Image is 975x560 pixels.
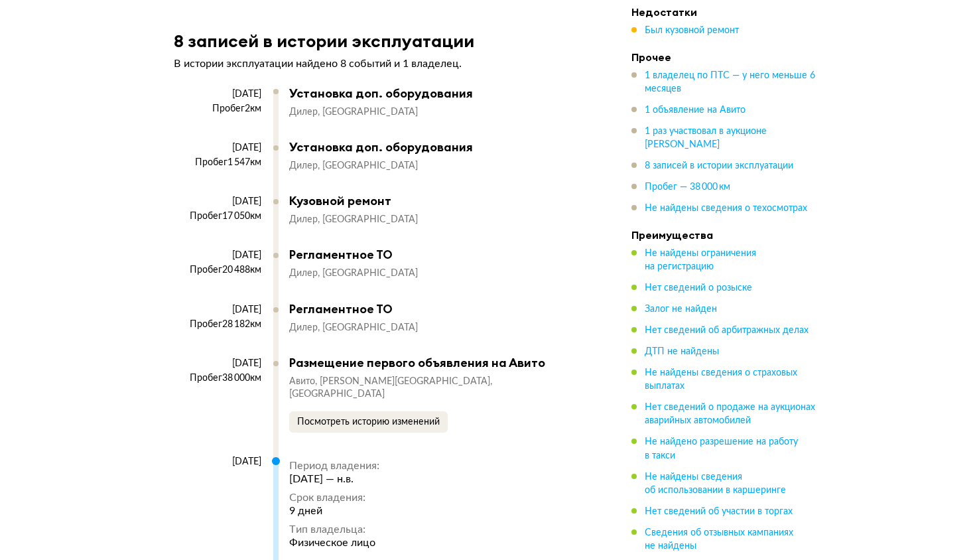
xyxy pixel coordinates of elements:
[645,204,807,213] span: Не найдены сведения о техосмотрах
[289,356,578,370] div: Размещение первого объявления на Авито
[174,57,592,70] p: В истории эксплуатации найдено 8 событий и 1 владелец.
[645,182,730,192] span: Пробег — 38 000 км
[289,269,322,278] span: Дилер
[289,411,448,433] button: Посмотреть историю изменений
[289,161,322,171] span: Дилер
[289,504,379,518] div: 9 дней
[645,437,798,460] span: Не найдено разрешение на работу в такси
[289,86,578,101] div: Установка доп. оборудования
[322,161,418,171] span: [GEOGRAPHIC_DATA]
[289,140,578,155] div: Установка доп. оборудования
[289,247,578,262] div: Регламентное ТО
[289,472,379,486] div: [DATE] — н.в.
[174,103,261,115] div: Пробег 2 км
[645,368,797,391] span: Не найдены сведения о страховых выплатах
[174,88,261,100] div: [DATE]
[289,377,320,386] span: Авито
[174,210,261,222] div: Пробег 17 050 км
[289,323,322,332] span: Дилер
[289,523,379,536] div: Тип владельца :
[645,305,717,314] span: Залог не найден
[645,71,815,94] span: 1 владелец по ПТС — у него меньше 6 месяцев
[174,196,261,208] div: [DATE]
[174,157,261,169] div: Пробег 1 547 км
[631,50,817,64] h4: Прочее
[174,264,261,276] div: Пробег 20 488 км
[645,127,767,149] span: 1 раз участвовал в аукционе [PERSON_NAME]
[645,26,739,35] span: Был кузовной ремонт
[322,323,418,332] span: [GEOGRAPHIC_DATA]
[631,228,817,242] h4: Преимущества
[174,456,261,468] div: [DATE]
[174,358,261,370] div: [DATE]
[645,161,793,171] span: 8 записей в истории эксплуатации
[322,215,418,224] span: [GEOGRAPHIC_DATA]
[174,372,261,384] div: Пробег 38 000 км
[174,304,261,316] div: [DATE]
[289,194,578,208] div: Кузовной ремонт
[289,491,379,504] div: Срок владения :
[645,347,719,356] span: ДТП не найдены
[645,283,752,293] span: Нет сведений о розыске
[289,536,379,549] div: Физическое лицо
[631,5,817,19] h4: Недостатки
[645,403,815,425] span: Нет сведений о продаже на аукционах аварийных автомобилей
[645,506,793,516] span: Нет сведений об участии в торгах
[174,249,261,261] div: [DATE]
[645,326,809,335] span: Нет сведений об арбитражных делах
[645,249,756,271] span: Не найдены ограничения на регистрацию
[297,417,440,427] span: Посмотреть историю изменений
[289,377,492,399] span: [PERSON_NAME][GEOGRAPHIC_DATA], [GEOGRAPHIC_DATA]
[289,215,322,224] span: Дилер
[174,142,261,154] div: [DATE]
[289,302,578,316] div: Регламентное ТО
[289,459,379,472] div: Период владения :
[289,107,322,117] span: Дилер
[174,318,261,330] div: Пробег 28 182 км
[645,105,746,115] span: 1 объявление на Авито
[645,472,786,494] span: Не найдены сведения об использовании в каршеринге
[174,31,474,51] h3: 8 записей в истории эксплуатации
[322,269,418,278] span: [GEOGRAPHIC_DATA]
[322,107,418,117] span: [GEOGRAPHIC_DATA]
[645,527,793,550] span: Сведения об отзывных кампаниях не найдены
